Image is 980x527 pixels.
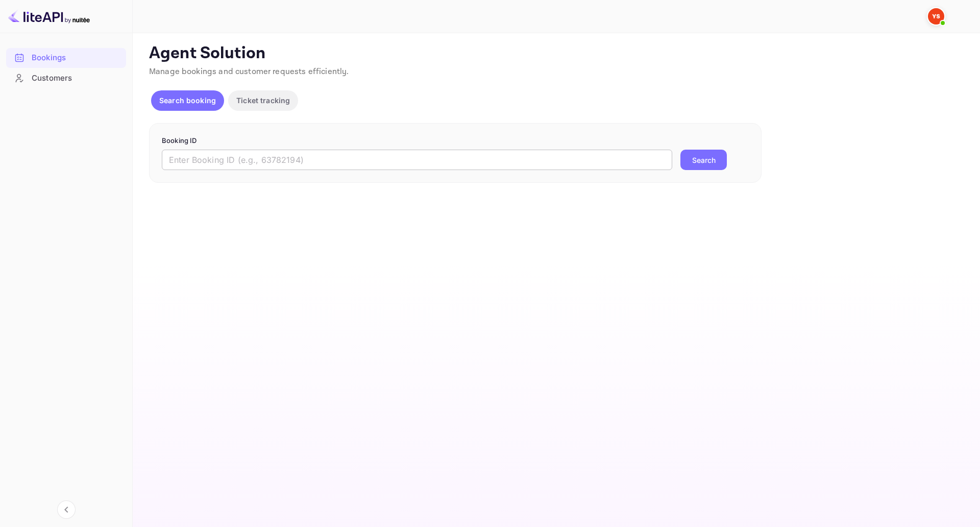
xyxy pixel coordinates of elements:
div: Bookings [32,52,121,64]
img: LiteAPI logo [8,8,90,25]
p: Booking ID [162,136,749,146]
span: Manage bookings and customer requests efficiently. [149,66,349,77]
img: Yandex Support [928,8,944,25]
button: Search [680,150,727,170]
div: Customers [32,73,121,84]
a: Customers [6,68,126,87]
button: Collapse navigation [57,500,76,519]
p: Ticket tracking [236,95,290,106]
div: Customers [6,68,126,88]
div: Bookings [6,48,126,68]
a: Bookings [6,48,126,67]
input: Enter Booking ID (e.g., 63782194) [162,150,672,170]
p: Agent Solution [149,43,962,64]
p: Search booking [159,95,216,106]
